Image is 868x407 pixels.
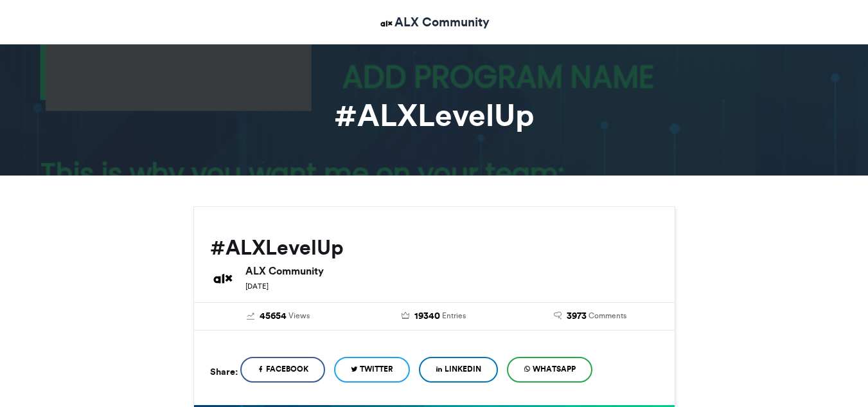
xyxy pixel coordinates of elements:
a: 45654 Views [210,309,347,323]
a: Twitter [334,357,410,383]
small: [DATE] [245,282,269,291]
img: ALX Community [210,266,236,291]
h2: #ALXLevelUp [210,236,659,259]
span: 45654 [260,309,287,323]
span: Views [288,310,310,321]
a: WhatsApp [507,357,592,383]
h5: Share: [210,363,238,380]
span: 19340 [414,309,440,323]
a: 3973 Comments [522,309,659,323]
a: Facebook [240,357,325,383]
span: LinkedIn [445,363,481,375]
span: 3973 [567,309,587,323]
a: LinkedIn [419,357,498,383]
span: Twitter [360,363,393,375]
span: WhatsApp [533,363,576,375]
h1: #ALXLevelUp [78,100,791,131]
h6: ALX Community [245,266,659,276]
a: 19340 Entries [366,309,502,323]
span: Comments [589,310,626,321]
img: ALX Community [378,15,394,32]
span: Entries [442,310,466,321]
a: ALX Community [378,13,490,32]
span: Facebook [266,363,308,375]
